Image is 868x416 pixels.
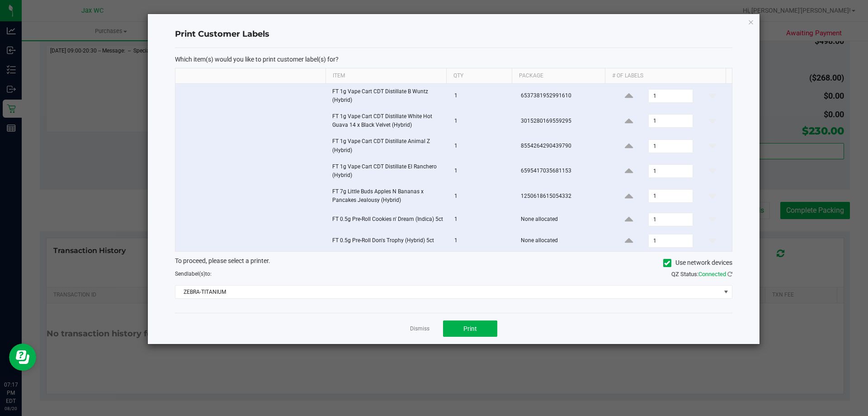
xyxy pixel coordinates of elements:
td: 1 [449,184,515,209]
td: FT 7g Little Buds Apples N Bananas x Pancakes Jealousy (Hybrid) [327,184,449,209]
td: 1 [449,159,515,184]
td: FT 1g Vape Cart CDT Distillate B Wuntz (Hybrid) [327,84,449,109]
span: Connected [698,271,726,277]
td: FT 1g Vape Cart CDT Distillate El Ranchero (Hybrid) [327,159,449,184]
a: Dismiss [410,325,429,333]
td: 3015280169559295 [515,109,610,134]
span: label(s) [187,271,205,277]
th: Qty [446,68,512,84]
td: None allocated [515,209,610,230]
th: Item [325,68,446,84]
div: To proceed, please select a printer. [168,256,739,270]
iframe: Resource center [9,344,36,371]
h4: Print Customer Labels [175,29,732,40]
span: ZEBRA-TITANIUM [175,286,721,298]
td: None allocated [515,230,610,251]
td: 8554264290439790 [515,134,610,158]
span: QZ Status: [671,271,732,277]
td: 1250618615054332 [515,184,610,209]
td: 1 [449,84,515,109]
td: 1 [449,134,515,158]
td: 6537381952991610 [515,84,610,109]
th: # of labels [605,68,726,84]
td: FT 1g Vape Cart CDT Distillate Animal Z (Hybrid) [327,134,449,158]
span: Print [463,325,477,332]
p: Which item(s) would you like to print customer label(s) for? [175,55,732,63]
td: 1 [449,230,515,251]
td: 6595417035681153 [515,159,610,184]
td: 1 [449,209,515,230]
label: Use network devices [663,258,732,268]
span: Send to: [175,271,212,277]
td: FT 1g Vape Cart CDT Distillate White Hot Guava 14 x Black Velvet (Hybrid) [327,109,449,134]
td: FT 0.5g Pre-Roll Don's Trophy (Hybrid) 5ct [327,230,449,251]
td: 1 [449,109,515,134]
th: Package [512,68,605,84]
button: Print [443,320,497,337]
td: FT 0.5g Pre-Roll Cookies n' Dream (Indica) 5ct [327,209,449,230]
